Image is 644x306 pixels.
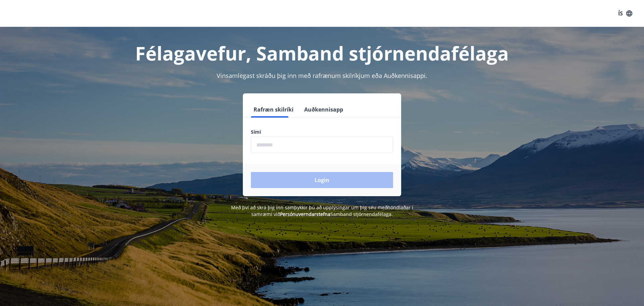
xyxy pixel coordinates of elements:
h1: Félagavefur, Samband stjórnendafélaga [89,40,555,66]
a: Persónuverndarstefna [280,211,330,217]
label: Sími [251,129,393,135]
span: Vinsamlegast skráðu þig inn með rafrænum skilríkjum eða Auðkennisappi. [217,72,427,80]
button: Rafræn skilríki [251,101,296,118]
span: Með því að skrá þig inn samþykkir þú að upplýsingar um þig séu meðhöndlaðar í samræmi við Samband... [231,204,413,217]
button: Auðkennisapp [302,101,346,118]
button: ÍS [614,7,636,19]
